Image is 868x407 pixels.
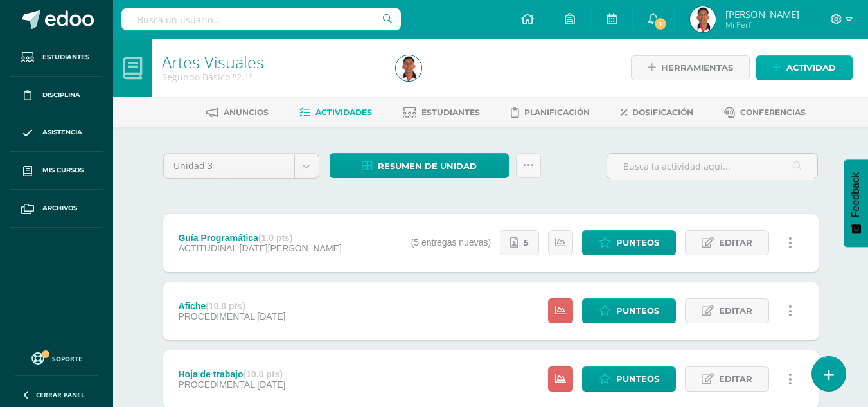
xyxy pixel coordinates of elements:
a: Punteos [582,298,676,323]
span: Planificación [524,107,590,117]
span: Archivos [42,203,77,213]
span: Resumen de unidad [378,154,477,178]
span: [DATE][PERSON_NAME] [240,243,342,253]
a: Conferencias [724,102,806,123]
a: Archivos [10,190,103,228]
span: PROCEDIMENTAL [178,379,254,390]
span: [DATE] [257,311,285,321]
strong: (10.0 pts) [206,301,245,311]
img: bbe31b637bae6f76c657eb9e9fee595e.png [690,6,716,32]
a: Unidad 3 [164,154,319,178]
a: Estudiantes [403,102,480,123]
a: Herramientas [631,55,750,80]
span: Conferencias [740,107,806,117]
a: Resumen de unidad [330,153,509,178]
a: Punteos [582,230,676,255]
h1: Artes Visuales [162,53,380,71]
span: Mi Perfil [725,19,799,30]
div: Afiche [178,301,285,311]
a: Planificación [511,102,590,123]
a: Soporte [15,349,98,366]
span: Editar [719,367,752,391]
a: Actividades [299,102,372,123]
a: Asistencia [10,114,103,152]
span: Editar [719,231,752,255]
span: Dosificación [632,107,693,117]
span: Estudiantes [421,107,480,117]
span: [DATE] [257,379,285,390]
a: Disciplina [10,77,103,114]
span: Anuncios [224,107,269,117]
span: ACTITUDINAL [178,243,236,253]
span: Actividades [315,107,372,117]
strong: (1.0 pts) [258,233,293,243]
input: Busca la actividad aquí... [607,154,817,179]
a: Actividad [756,55,853,80]
strong: (10.0 pts) [244,369,283,379]
span: PROCEDIMENTAL [178,311,254,321]
a: Dosificación [621,102,693,123]
span: Cerrar panel [36,390,85,399]
span: Punteos [616,231,659,255]
img: bbe31b637bae6f76c657eb9e9fee595e.png [396,55,421,81]
div: Hoja de trabajo [178,369,285,379]
span: 5 [524,231,529,255]
input: Busca un usuario... [121,8,401,30]
span: Editar [719,299,752,323]
a: Punteos [582,366,676,392]
span: Estudiantes [42,52,89,62]
button: Feedback - Mostrar encuesta [844,159,868,247]
div: Guía Programática [178,233,341,243]
span: Mis cursos [42,165,84,176]
a: Anuncios [206,102,269,123]
div: Segundo Básico '2.1' [162,71,380,83]
span: Soporte [52,354,82,363]
a: Mis cursos [10,152,103,190]
span: Punteos [616,299,659,323]
span: Disciplina [42,90,80,100]
span: Herramientas [661,56,733,80]
span: Asistencia [42,127,82,138]
span: 1 [653,17,668,31]
a: Estudiantes [10,39,103,77]
span: Actividad [786,56,836,80]
a: 5 [500,230,539,255]
span: Unidad 3 [173,154,285,178]
a: Artes Visuales [162,51,264,73]
span: Feedback [850,172,862,217]
span: Punteos [616,367,659,391]
span: [PERSON_NAME] [725,8,799,21]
